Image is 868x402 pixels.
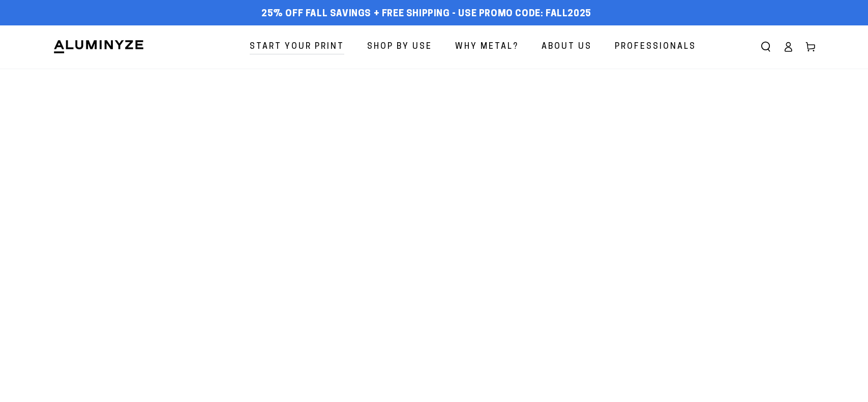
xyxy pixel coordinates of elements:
[534,34,600,60] a: About Us
[242,34,352,60] a: Start Your Print
[250,40,344,54] span: Start Your Print
[447,34,526,60] a: Why Metal?
[615,40,696,54] span: Professionals
[607,34,704,60] a: Professionals
[53,39,144,54] img: Aluminyze
[367,40,432,54] span: Shop By Use
[261,9,591,20] span: 25% off FALL Savings + Free Shipping - Use Promo Code: FALL2025
[360,34,440,60] a: Shop By Use
[542,40,592,54] span: About Us
[455,40,519,54] span: Why Metal?
[755,36,777,58] summary: Search our site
